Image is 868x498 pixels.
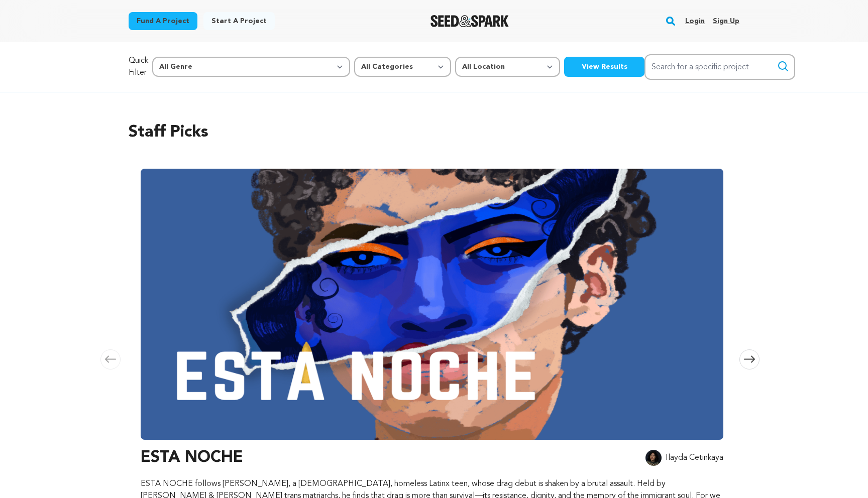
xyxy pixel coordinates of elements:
[430,15,509,27] img: Seed&Spark Logo Dark Mode
[666,452,723,464] p: Ilayda Cetinkaya
[129,12,197,30] a: Fund a project
[685,13,705,29] a: Login
[644,54,795,80] input: Search for a specific project
[645,450,662,466] img: 2560246e7f205256.jpg
[713,13,739,29] a: Sign up
[430,15,509,27] a: Seed&Spark Homepage
[129,120,739,145] h2: Staff Picks
[564,57,644,77] button: View Results
[203,12,275,30] a: Start a project
[141,446,243,470] h3: ESTA NOCHE
[141,169,723,440] img: ESTA NOCHE image
[129,55,148,79] p: Quick Filter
